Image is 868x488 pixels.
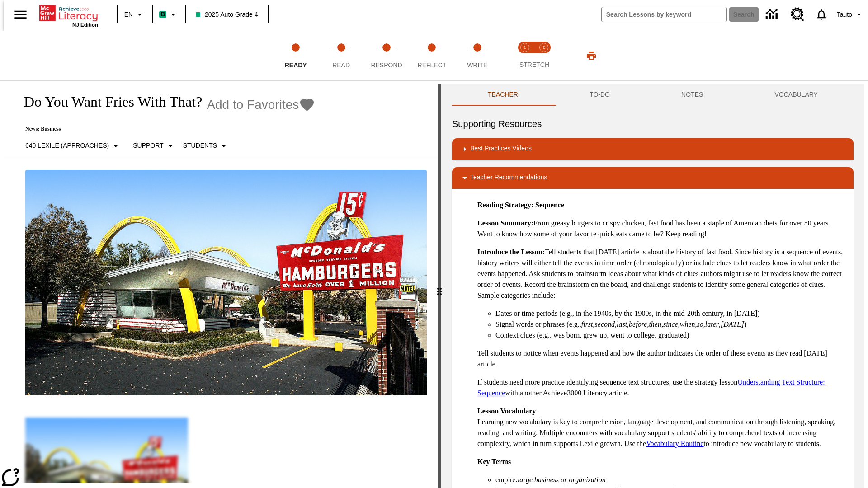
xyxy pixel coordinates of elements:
img: One of the first McDonald's stores, with the iconic red sign and golden arches. [25,170,427,396]
div: Best Practices Videos [452,138,854,160]
a: Notifications [810,3,833,26]
button: Scaffolds, Support [129,138,179,154]
p: Teacher Recommendations [470,173,547,183]
text: 2 [542,45,545,50]
button: Stretch Respond step 2 of 2 [531,31,557,80]
button: Open side menu [7,1,34,28]
em: large business or organization [518,476,606,483]
button: Add to Favorites - Do You Want Fries With That? [207,97,315,113]
span: 2025 Auto Grade 4 [196,10,258,19]
span: Ready [285,61,307,69]
span: Tauto [837,10,852,19]
button: Read step 2 of 5 [315,31,367,80]
p: News: Business [14,126,315,132]
p: If students need more practice identifying sequence text structures, use the strategy lesson with... [477,377,846,399]
h1: Do You Want Fries With That? [14,94,202,110]
em: first [581,320,593,328]
span: NJ Edition [72,22,98,28]
em: when [680,320,695,328]
strong: Key Terms [477,458,511,465]
p: From greasy burgers to crispy chicken, fast food has been a staple of American diets for over 50 ... [477,218,846,239]
em: last [617,320,627,328]
em: second [595,320,615,328]
a: Data Center [760,2,785,27]
li: Dates or time periods (e.g., in the 1940s, by the 1900s, in the mid-20th century, in [DATE]) [495,308,846,319]
span: Add to Favorites [207,98,299,112]
div: activity [441,84,864,488]
div: Home [39,3,98,28]
li: Signal words or phrases (e.g., , , , , , , , , , ) [495,319,846,330]
p: Tell students to notice when events happened and how the author indicates the order of these even... [477,348,846,370]
p: Support [133,141,163,150]
input: search field [602,7,726,22]
p: 640 Lexile (Approaches) [25,141,109,150]
li: empire: [495,474,846,485]
span: Reflect [418,61,447,69]
p: Learning new vocabulary is key to comprehension, language development, and communication through ... [477,406,846,449]
h6: Supporting Resources [452,117,854,131]
em: later [705,320,719,328]
button: Print [577,47,606,64]
em: before [629,320,647,328]
button: Ready step 1 of 5 [269,31,322,80]
em: then [649,320,661,328]
button: Write step 5 of 5 [451,31,504,80]
button: Select Lexile, 640 Lexile (Approaches) [22,138,125,154]
em: [DATE] [721,320,744,328]
button: Language: EN, Select a language [120,6,149,23]
button: Respond step 3 of 5 [360,31,413,80]
li: Context clues (e.g., was born, grew up, went to college, graduated) [495,330,846,341]
button: VOCABULARY [739,84,854,106]
div: Instructional Panel Tabs [452,84,854,106]
p: Students [183,141,217,150]
button: Stretch Read step 1 of 2 [512,31,538,80]
strong: Introduce the Lesson: [477,248,545,256]
span: Read [332,61,350,69]
strong: Lesson Summary: [477,219,533,227]
div: Teacher Recommendations [452,167,854,189]
span: Respond [371,61,402,69]
button: Select Student [179,138,233,154]
text: 1 [524,45,526,50]
button: Reflect step 4 of 5 [406,31,458,80]
strong: Lesson Vocabulary [477,407,536,415]
a: Vocabulary Routine [646,440,703,447]
span: EN [124,10,133,19]
strong: Sequence [535,201,564,209]
em: since [663,320,678,328]
div: reading [4,84,438,483]
div: Press Enter or Spacebar and then press right and left arrow keys to move the slider [438,84,441,488]
a: Resource Center, Will open in new tab [785,2,810,27]
button: TO-DO [554,84,646,106]
button: Teacher [452,84,554,106]
span: Write [467,61,487,69]
span: STRETCH [519,61,549,68]
p: Best Practices Videos [470,144,532,155]
span: B [160,9,165,20]
strong: Reading Strategy: [477,201,533,209]
button: NOTES [646,84,739,106]
button: Profile/Settings [833,6,868,23]
button: Boost Class color is mint green. Change class color [156,6,182,23]
em: so [697,320,703,328]
a: Understanding Text Structure: Sequence [477,378,825,397]
p: Tell students that [DATE] article is about the history of fast food. Since history is a sequence ... [477,247,846,301]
